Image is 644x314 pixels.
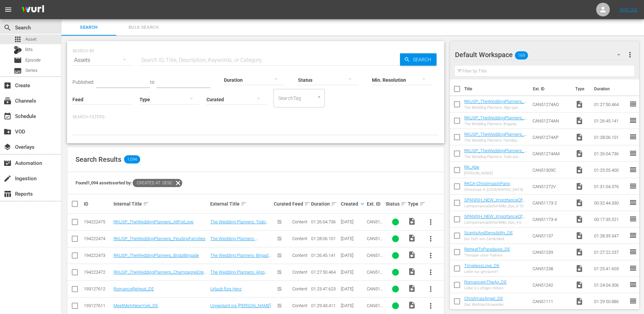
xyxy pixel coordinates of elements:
span: to [150,79,155,85]
div: The Wedding Planners: Brigada Nupcial [464,122,527,126]
span: reorder [629,248,637,256]
span: Video [408,301,416,309]
div: Created [341,200,365,208]
span: Video [575,281,583,289]
td: 01:26:04.736 [591,145,629,162]
span: reorder [629,116,637,125]
span: sort [401,201,407,207]
span: 169 [515,48,528,63]
button: more_vert [422,281,439,297]
span: reorder [629,215,637,223]
th: Duration [590,79,631,99]
td: CAN51111 [530,293,573,310]
span: menu [4,5,12,14]
div: Liebe in Luftigen Höhen [464,286,507,290]
span: Ingestion [3,174,12,183]
span: sort [143,201,149,207]
span: Bits [25,46,33,53]
span: more_vert [427,235,435,243]
button: more_vert [422,264,439,280]
div: 01:28:06.101 [311,236,339,241]
a: The Wedding Planners: Todo por Amor [210,219,268,230]
div: External Title [210,200,271,208]
div: The Wedding Planners: Todo por Amor [464,155,527,159]
div: 194222473 [84,253,111,258]
div: [DATE] [341,219,365,224]
span: Created At: desc [133,179,174,187]
span: Episode [25,57,41,64]
span: more_vert [427,251,435,260]
span: Video [575,232,583,240]
a: Urlaub fürs Herz [210,286,241,291]
td: 01:29:50.886 [591,293,629,310]
span: Video [575,149,583,158]
span: Episode [14,56,22,64]
span: sort [331,201,337,207]
span: Video [575,100,583,108]
div: Das Weihnachtswunder [464,302,504,307]
span: Published: [72,79,94,85]
div: Internal Title [113,200,208,208]
div: Curated [274,201,290,207]
span: reorder [629,182,637,190]
div: LaImportanciaDeSerMike_Eps_4-6 [464,220,527,225]
span: reorder [629,280,637,289]
span: Overlays [3,143,12,151]
span: reorder [629,166,637,174]
span: reorder [629,264,637,272]
a: ScentsAndSensibility_DE [464,230,513,235]
div: [PERSON_NAME] [464,171,493,175]
span: Search [66,24,112,31]
div: Duration [311,200,339,208]
span: Found 1,094 assets sorted by: [76,180,182,185]
span: Video [575,248,583,256]
span: Automation [3,159,12,167]
span: Content [292,303,307,308]
td: 01:27:50.464 [591,96,629,113]
span: Video [575,166,583,174]
span: Content [292,286,307,291]
td: 00:32:44.330 [591,195,629,211]
span: Schedule [3,112,12,120]
span: CAN51274AP [367,236,383,246]
div: Therapie unter Palmen [464,253,510,258]
span: Content [292,219,307,224]
div: ID [84,201,111,207]
td: 01:27:22.237 [591,244,629,260]
span: Content [292,253,307,258]
div: Assets [72,51,133,70]
button: more_vert [422,231,439,247]
a: RKUSP_TheWeddingPlanners_FeudingFamilies [113,236,205,241]
span: CAN51289BJ [367,303,383,313]
span: reorder [629,149,637,157]
span: Series [14,67,22,75]
span: 1,094 [124,155,140,163]
span: Search [3,24,12,32]
span: Video [575,117,583,125]
td: CAN51137 [530,227,573,244]
td: 01:25:55.400 [591,162,629,178]
th: Type [571,79,590,99]
p: Search Filters: [72,114,439,120]
span: sort [304,201,310,207]
span: Video [408,217,416,225]
span: more_vert [427,268,435,276]
a: RomanceInTheAir_DE [464,279,507,285]
a: RKUSP_TheWeddingPlanners_BridalBrigade [113,253,199,258]
td: CAN51274AM [530,145,573,162]
span: VOD [3,128,12,136]
span: Asset [25,36,37,43]
div: 193127611 [84,303,111,308]
a: RK_Abe [464,165,479,170]
a: RetreatToParadaise_DE [464,247,510,252]
td: CAN51272V [530,178,573,195]
td: CAN51173-4 [530,211,573,227]
span: more_vert [427,302,435,310]
span: Video [408,234,416,242]
span: Content [292,236,307,241]
span: CAN51274AO [367,270,383,280]
button: more_vert [422,247,439,264]
span: Bulk Search [120,24,167,31]
span: Video [575,133,583,141]
th: Title [464,79,529,99]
